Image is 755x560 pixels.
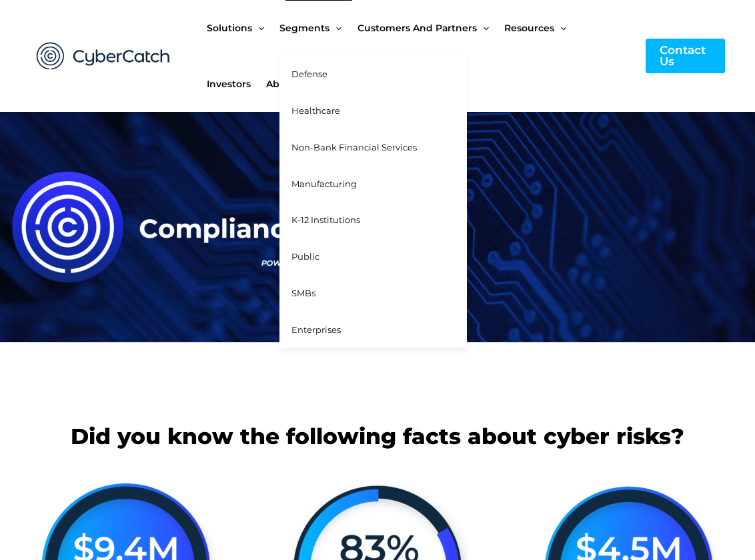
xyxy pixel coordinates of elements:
a: Non-Bank Financial Services [279,129,467,166]
span: K-12 Institutions [291,214,360,225]
span: About [266,56,296,112]
a: K-12 Institutions [279,202,467,238]
span: SMBs [291,288,315,298]
a: Public [279,238,467,275]
span: Non-Bank Financial Services [291,142,417,152]
a: Contact Us [646,39,725,73]
span: Enterprises [291,324,341,335]
a: Healthcare [279,93,467,129]
a: Enterprises [279,312,467,348]
span: Defense [291,69,327,79]
span: Public [291,251,319,262]
a: SMBs [279,275,467,312]
span: Manufacturing [291,178,357,189]
span: Healthcare [291,105,340,116]
a: Manufacturing [279,166,467,202]
a: Investors [207,56,266,112]
h2: Did you know the following facts about cyber risks? [7,422,748,451]
img: CyberCatch [23,29,183,84]
a: Defense [279,56,467,93]
span: Investors [207,56,251,112]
